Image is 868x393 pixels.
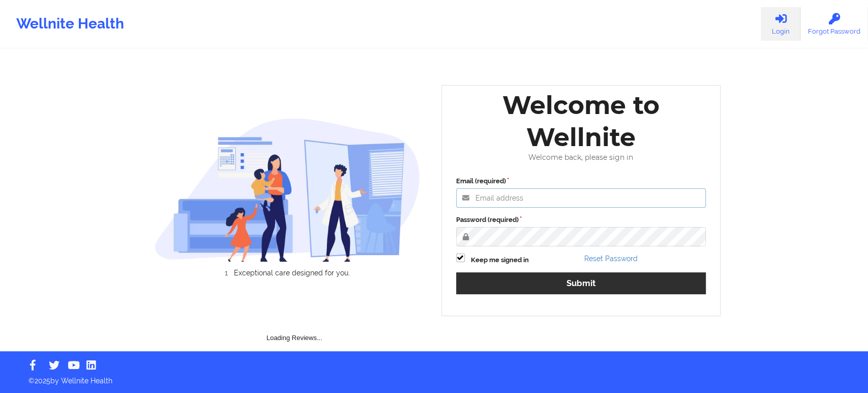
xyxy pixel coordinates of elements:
a: Reset Password [584,255,638,263]
label: Email (required) [456,176,706,186]
div: Welcome back, please sign in [449,153,713,162]
div: Welcome to Wellnite [449,89,713,153]
label: Keep me signed in [471,255,529,265]
a: Forgot Password [800,7,868,41]
label: Password (required) [456,215,706,225]
img: wellnite-auth-hero_200.c722682e.png [155,118,420,262]
a: Login [761,7,800,41]
input: Email address [456,188,706,208]
button: Submit [456,272,706,294]
p: © 2025 by Wellnite Health [21,369,847,386]
div: Loading Reviews... [155,294,434,343]
li: Exceptional care designed for you. [164,269,420,277]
